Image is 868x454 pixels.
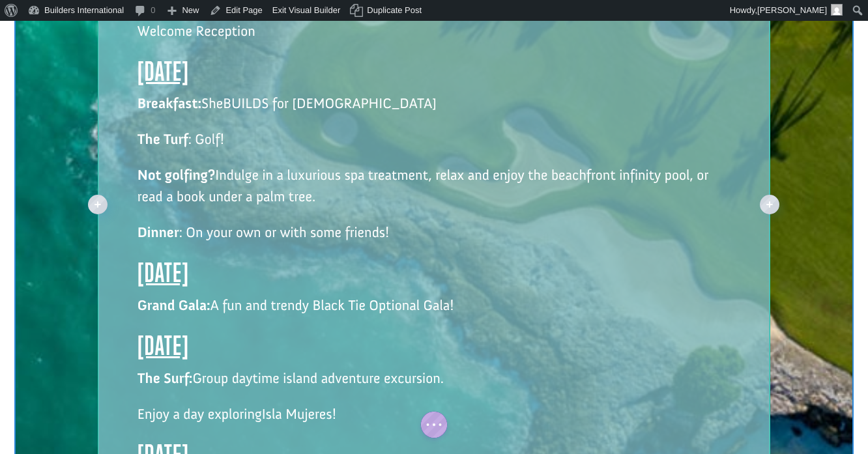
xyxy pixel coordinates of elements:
strong: The Surf: [137,369,193,387]
span: Welcome Reception [137,22,255,40]
div: to [23,40,179,50]
b: The Turf [137,130,188,148]
b: Not golfing? [137,166,215,184]
span: SheBUILDS for [DEMOGRAPHIC_DATA] [201,94,437,112]
b: Dinner [137,223,179,241]
span: A fun and trendy Black Tie Optional [210,296,420,314]
img: US.png [23,52,33,61]
strong: Project Rescue: [GEOGRAPHIC_DATA] Safe House [31,40,213,50]
b: Breakfast: [137,94,201,112]
span: Group daytime island adventure excursion. [192,369,444,387]
span: : On your own or with some friends! [179,223,390,241]
div: Jeremy&Faith G. donated $50 [23,13,179,39]
span: Enjoy a day exploring ! [137,405,336,429]
b: [DATE] [137,330,190,361]
a: Isla Mujeres [262,405,332,429]
b: [DATE] [137,55,190,87]
span: Gala! [424,296,454,314]
b: Grand Gala: [137,296,210,314]
img: emoji thumbsUp [23,27,34,38]
span: : Golf! [188,130,224,148]
span: [PERSON_NAME] [757,5,827,15]
button: Donate [184,26,242,50]
span: Indulge in a luxurious spa treatment, relax and enjoy the beachfront infinity pool, or read a boo... [137,166,708,205]
b: [DATE] [137,257,190,288]
span: Tulsa , [GEOGRAPHIC_DATA] [35,52,133,61]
